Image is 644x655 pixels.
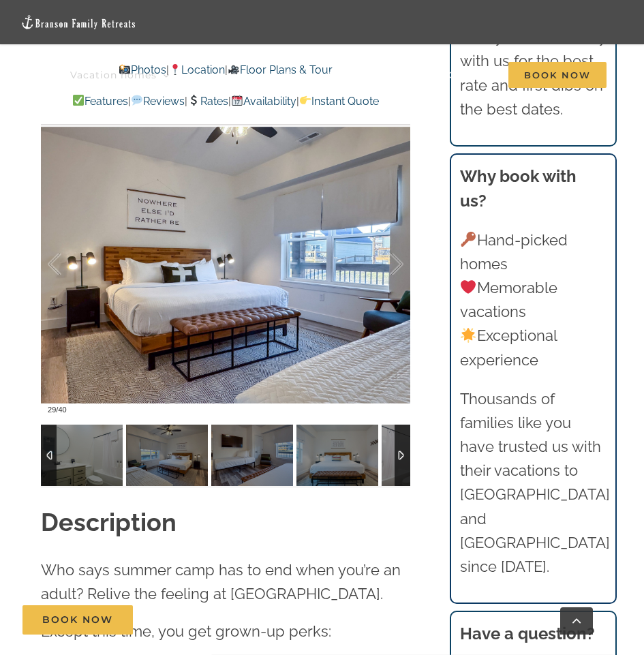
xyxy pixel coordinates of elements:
[386,53,431,97] a: About
[382,425,463,486] img: Camp-Stillwater-at-Table-Rock-Lake-Branson-Family-Retreats-vacation-home-1067-scaled.jpg-nggid042...
[188,95,199,106] img: 💲
[448,70,491,80] span: Contact
[232,95,243,106] img: 📆
[285,53,369,97] a: Deals & More
[187,70,255,80] span: Things to do
[70,53,624,97] nav: Main Menu Sticky
[460,624,595,643] strong: Have a question?
[41,561,401,603] span: Who says summer camp has to end when you’re an adult? Relive the feeling at [GEOGRAPHIC_DATA].
[386,70,418,80] span: About
[126,425,208,486] img: Camp-Stillwater-at-Table-Rock-Lake-3005-scaled.jpg-nggid042905-ngg0dyn-120x90-00f0w010c011r110f11...
[448,53,491,97] a: Contact
[42,614,113,626] span: Book Now
[461,232,476,247] img: 🔑
[73,95,84,106] img: ✅
[72,95,128,108] a: Features
[41,425,123,486] img: Camp-Stillwater-at-Table-Rock-Lake-Branson-Family-Retreats-vacation-home-1061-scaled.jpg-nggid042...
[508,62,607,88] span: Book Now
[187,53,268,97] a: Things to do
[460,164,607,213] h3: Why book with us?
[299,95,379,108] a: Instant Quote
[461,279,476,294] img: ❤️
[22,605,133,635] a: Book Now
[285,70,356,80] span: Deals & More
[132,95,142,106] img: 💬
[131,95,185,108] a: Reviews
[460,387,607,579] p: Thousands of families like you have trusted us with their vacations to [GEOGRAPHIC_DATA] and [GEO...
[461,328,476,343] img: 🌟
[231,95,296,108] a: Availability
[460,228,607,372] p: Hand-picked homes Memorable vacations Exceptional experience
[41,508,177,536] strong: Description
[296,425,378,486] img: Camp-Stillwater-at-Table-Rock-Lake-Branson-Family-Retreats-vacation-home-1065-scaled.jpg-nggid042...
[41,622,117,640] span: Except this
[121,622,331,640] span: time, you get grown-up perks:
[187,95,228,108] a: Rates
[41,93,410,110] p: | | | |
[300,95,311,106] img: 👉
[70,53,170,97] a: Vacation homes
[211,425,293,486] img: Camp-Stillwater-at-Table-Rock-Lake-3006-scaled.jpg-nggid042904-ngg0dyn-120x90-00f0w010c011r110f11...
[20,14,136,30] img: Branson Family Retreats Logo
[70,70,157,80] span: Vacation homes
